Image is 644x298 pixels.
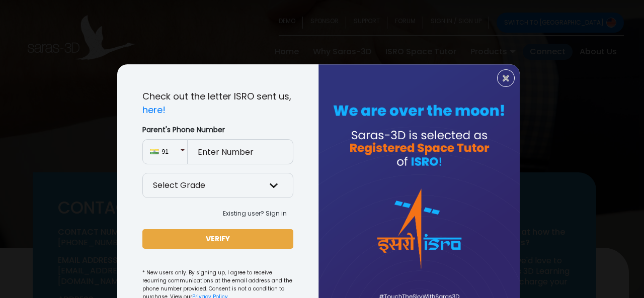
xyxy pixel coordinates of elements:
input: Enter Number [188,139,293,164]
button: Close [497,69,515,87]
a: here! [142,104,166,116]
label: Parent's Phone Number [142,125,293,135]
button: VERIFY [142,229,293,249]
p: Check out the letter ISRO sent us, [142,89,293,117]
span: 91 [162,147,180,156]
button: Existing user? Sign in [216,206,293,221]
span: × [502,72,510,85]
